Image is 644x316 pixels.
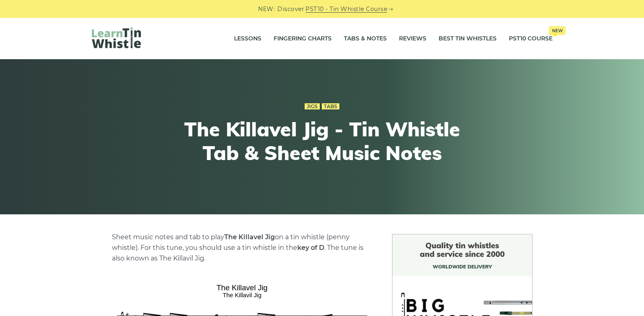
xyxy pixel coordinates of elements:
[439,29,497,49] a: Best Tin Whistles
[344,29,387,49] a: Tabs & Notes
[509,29,553,49] a: PST10 CourseNew
[224,233,275,241] strong: The Killavel Jig
[549,26,566,35] span: New
[305,103,320,110] a: Jigs
[92,27,141,48] img: LearnTinWhistle.com
[234,29,261,49] a: Lessons
[274,29,332,49] a: Fingering Charts
[297,244,324,251] strong: key of D
[112,232,372,264] p: Sheet music notes and tab to play on a tin whistle (penny whistle). For this tune, you should use...
[322,103,339,110] a: Tabs
[172,118,472,165] h1: The Killavel Jig - Tin Whistle Tab & Sheet Music Notes
[399,29,426,49] a: Reviews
